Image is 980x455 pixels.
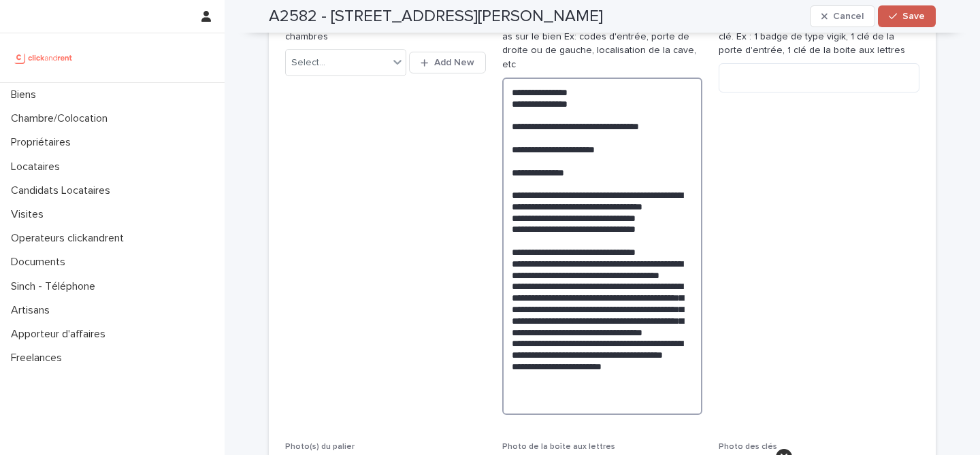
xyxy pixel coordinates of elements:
[5,184,121,197] p: Candidats Locataires
[810,5,875,27] button: Cancel
[502,16,703,72] p: Il faut mettre ici toutes les informations que tu as sur le bien Ex: codes d'entrée, porte de dro...
[5,256,76,269] p: Documents
[291,56,325,70] div: Select...
[719,443,777,451] span: Photo des clés
[5,112,118,125] p: Chambre/Colocation
[5,328,116,341] p: Apporteur d'affaires
[902,12,925,21] span: Save
[11,44,77,71] img: UCB0brd3T0yccxBKYDjQ
[5,352,73,365] p: Freelances
[5,161,71,173] p: Locataires
[833,12,864,21] span: Cancel
[5,208,54,221] p: Visites
[5,232,135,245] p: Operateurs clickandrent
[409,52,485,73] button: Add New
[719,16,919,58] p: Expliquez ici le nombre et l'utilité de chaque clé. Ex : 1 badge de type vigik, 1 clé de la porte...
[878,5,936,27] button: Save
[5,280,106,293] p: Sinch - Téléphone
[269,7,603,27] h2: A2582 - [STREET_ADDRESS][PERSON_NAME]
[285,443,355,451] span: Photo(s) du palier
[5,88,47,101] p: Biens
[434,58,474,67] span: Add New
[5,136,82,149] p: Propriétaires
[502,443,615,451] span: Photo de la boîte aux lettres
[5,304,61,317] p: Artisans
